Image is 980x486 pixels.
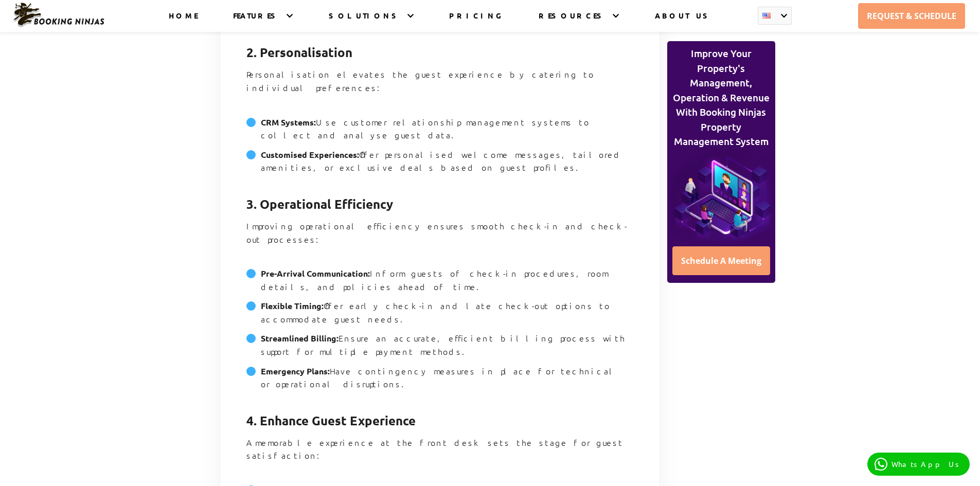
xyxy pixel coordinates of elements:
[670,46,772,149] p: Improve Your Property's Management, Operation & Revenue With Booking Ninjas Property Management S...
[261,366,330,376] strong: Emergency Plans:
[169,11,198,32] a: HOME
[246,196,393,212] strong: 3. Operational Efficiency
[233,11,280,32] a: FEATURES
[670,149,772,243] img: blog-cta-bg_aside.png
[261,333,338,344] strong: Streamlined Billing:
[867,453,970,476] a: WhatsApp Us
[246,267,633,299] li: Inform guests of check-in procedures, room details, and policies ahead of time.
[246,148,633,181] li: Offer personalised welcome messages, tailored amenities, or exclusive deals based on guest profiles.
[246,220,633,259] p: Improving operational efficiency ensures smooth check-in and check-out processes:
[246,332,633,364] li: Ensure an accurate, efficient billing process with support for multiple payment methods.
[261,300,324,311] strong: Flexible Timing:
[246,299,633,332] li: Offer early check-in and late check-out options to accommodate guest needs.
[246,365,633,397] li: Have contingency measures in place for technical or operational disruptions.
[246,44,352,60] strong: 2. Personalisation
[246,436,633,475] p: A memorable experience at the front desk sets the stage for guest satisfaction:
[12,2,105,28] img: Booking Ninjas Logo
[261,268,370,279] strong: Pre-Arrival Communication:
[672,246,770,275] a: Schedule A Meeting
[449,11,503,32] a: PRICING
[858,3,965,29] a: REQUEST & SCHEDULE
[261,117,316,128] strong: CRM Systems:
[246,116,633,148] li: Use customer relationship management systems to collect and analyse guest data.
[892,460,963,469] p: WhatsApp Us
[246,412,416,428] strong: 4. Enhance Guest Experience
[246,68,633,107] p: Personalisation elevates the guest experience by catering to individual preferences:
[261,149,359,160] strong: Customised Experiences:
[539,11,606,32] a: RESOURCES
[655,11,712,32] a: ABOUT US
[329,11,401,32] a: SOLUTIONS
